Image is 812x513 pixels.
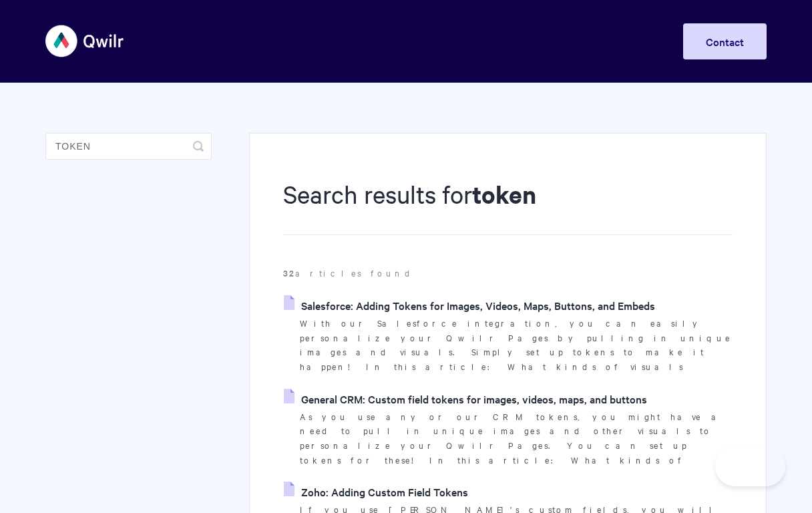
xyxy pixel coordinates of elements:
p: With our Salesforce integration, you can easily personalize your Qwilr Pages by pulling in unique... [300,316,733,374]
a: Zoho: Adding Custom Field Tokens [284,482,468,502]
a: General CRM: Custom field tokens for images, videos, maps, and buttons [284,389,647,409]
h1: Search results for [283,177,733,235]
strong: token [472,178,536,210]
p: articles found [283,266,733,281]
strong: 32 [283,267,295,279]
img: Qwilr Help Center [45,16,125,66]
input: Search [45,133,212,160]
a: Contact [683,23,767,59]
p: As you use any or our CRM tokens, you might have a need to pull in unique images and other visual... [300,409,733,468]
a: Salesforce: Adding Tokens for Images, Videos, Maps, Buttons, and Embeds [284,295,655,315]
iframe: Toggle Customer Support [715,446,785,486]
